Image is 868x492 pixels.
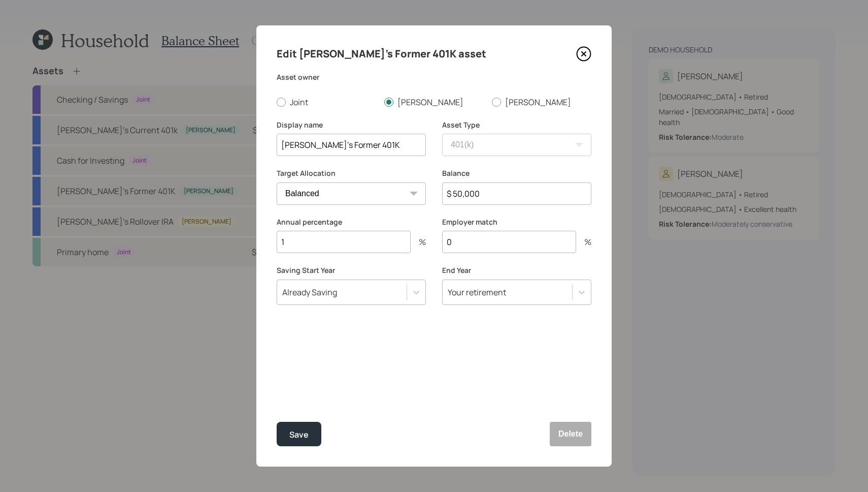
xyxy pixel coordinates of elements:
label: Target Allocation [277,168,426,178]
button: Delete [550,422,591,446]
label: End Year [442,265,591,275]
div: Already Saving [282,287,337,298]
h4: Edit [PERSON_NAME]'s Former 401K asset [277,46,486,62]
label: Employer match [442,217,591,227]
label: Balance [442,168,591,178]
label: [PERSON_NAME] [492,97,591,108]
div: % [411,238,426,246]
button: Save [277,422,321,446]
label: Asset Type [442,120,591,130]
label: Display name [277,120,426,130]
label: Joint [277,97,376,108]
label: Annual percentage [277,217,426,227]
div: Your retirement [448,287,506,298]
label: Saving Start Year [277,265,426,275]
label: [PERSON_NAME] [384,97,484,108]
div: Save [289,428,309,442]
label: Asset owner [277,72,591,82]
div: % [576,238,591,246]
